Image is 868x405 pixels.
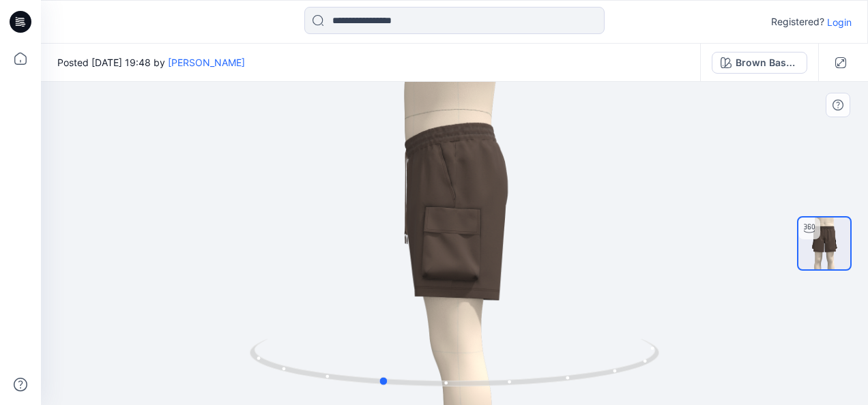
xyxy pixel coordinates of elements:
p: Registered? [771,14,824,30]
a: [PERSON_NAME] [168,57,245,68]
button: Brown Basket [712,52,807,74]
img: turntable-28-08-2025-16:48:47 [798,217,850,269]
div: Brown Basket [736,55,798,70]
span: Posted [DATE] 19:48 by [57,55,245,70]
p: Login [827,15,852,29]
